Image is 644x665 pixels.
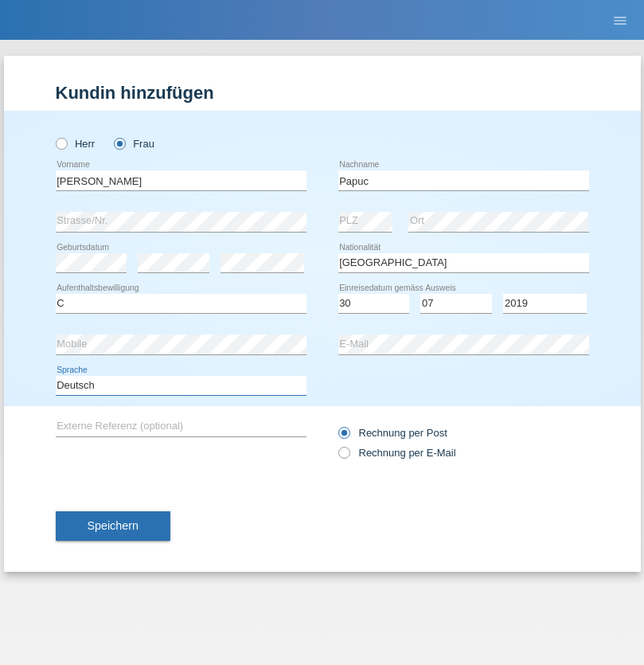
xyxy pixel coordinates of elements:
input: Herr [56,138,66,148]
h1: Kundin hinzufügen [56,83,589,103]
input: Frau [114,138,124,148]
span: Speichern [88,519,139,532]
a: menu [604,15,636,25]
input: Rechnung per E-Mail [338,447,349,467]
label: Rechnung per E-Mail [338,447,456,459]
i: menu [612,13,628,29]
label: Rechnung per Post [338,427,447,439]
label: Frau [114,138,154,150]
button: Speichern [56,511,170,542]
input: Rechnung per Post [338,427,349,447]
label: Herr [56,138,96,150]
